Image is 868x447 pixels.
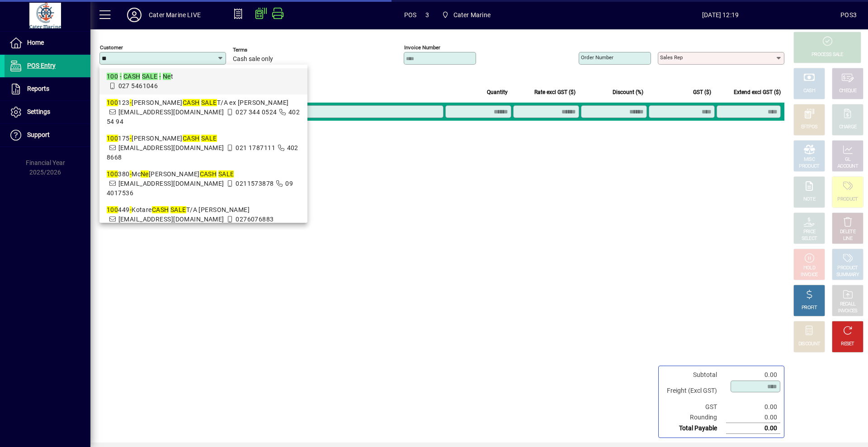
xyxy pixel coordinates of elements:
mat-option: 100123 - Andrew Smith CASH SALE T/A ex Sherilee [99,94,307,130]
em: CASH [183,99,200,106]
div: PRODUCT [837,196,858,203]
div: PROCESS SALE [811,52,843,58]
div: POS3 [840,8,857,22]
div: PRODUCT [837,265,858,272]
span: 021 1787111 [236,144,275,151]
span: Home [27,39,44,46]
mat-label: Customer [100,44,123,51]
span: Terms [233,47,287,53]
div: HOLD [803,265,815,272]
td: 0.00 [726,402,780,412]
button: Profile [120,7,149,23]
div: INVOICE [801,272,817,278]
span: Quantity [487,87,508,97]
em: SALE [170,206,186,213]
div: SELECT [802,235,817,242]
div: LINE [843,235,852,242]
td: 0.00 [726,370,780,380]
td: 0.00 [726,423,780,434]
span: Settings [27,108,50,115]
em: 100 [107,73,118,80]
span: [DATE] 12:19 [600,8,840,22]
span: [EMAIL_ADDRESS][DOMAIN_NAME] [118,216,224,223]
div: t [107,72,300,81]
em: CASH [152,206,169,213]
em: 100 [107,206,118,213]
div: EFTPOS [801,124,818,131]
mat-label: Sales rep [660,54,683,61]
mat-label: Order number [581,54,613,61]
div: CHEQUE [839,88,856,94]
em: Ne [163,73,171,80]
span: Reports [27,85,49,92]
span: Extend excl GST ($) [734,87,781,97]
div: GL [845,156,851,163]
div: ACCOUNT [837,163,858,170]
span: Cash sale only [233,56,273,63]
div: NOTE [803,196,815,203]
a: Reports [5,78,90,100]
em: SALE [201,135,217,142]
div: 123 [PERSON_NAME] T/A ex [PERSON_NAME] [107,98,300,108]
span: POS [404,8,417,22]
span: 0276076883 [236,216,274,223]
div: RECALL [840,301,856,308]
a: Home [5,32,90,54]
div: 175 [PERSON_NAME] [107,134,300,143]
div: MISC [804,156,815,163]
span: Rate excl GST ($) [534,87,576,97]
td: Rounding [662,412,726,423]
span: GST ($) [693,87,711,97]
mat-option: 100175 - Bob Goodwin CASH SALE [99,130,307,166]
em: - [130,135,132,142]
span: [EMAIL_ADDRESS][DOMAIN_NAME] [118,180,224,187]
span: [EMAIL_ADDRESS][DOMAIN_NAME] [118,144,224,151]
div: DISCOUNT [798,341,820,348]
em: - [130,99,132,106]
em: - [130,206,132,213]
em: Ne [141,170,149,178]
em: 100 [107,99,118,106]
em: SALE [201,99,217,106]
mat-option: 100449 - Kotare CASH SALE T/A Robert Adams [99,202,307,228]
em: CASH [200,170,217,178]
span: 027 5461046 [118,82,158,89]
div: DELETE [840,229,855,235]
span: 0211573878 [236,180,274,187]
span: 3 [425,8,429,22]
em: SALE [142,73,158,80]
span: Cater Marine [453,8,491,22]
em: - [159,73,161,80]
div: CASH [803,88,815,94]
a: Support [5,124,90,146]
div: 380 Mc [PERSON_NAME] [107,169,300,179]
span: Support [27,131,50,138]
div: PROFIT [802,305,817,311]
a: Settings [5,101,90,123]
span: POS Entry [27,62,56,69]
td: Total Payable [662,423,726,434]
em: - [120,73,122,80]
em: 100 [107,170,118,178]
em: CASH [183,135,200,142]
em: CASH [123,73,141,80]
em: 100 [107,135,118,142]
em: SALE [218,170,234,178]
div: 449 Kotare T/A [PERSON_NAME] [107,205,300,215]
span: [EMAIL_ADDRESS][DOMAIN_NAME] [118,108,224,116]
div: CHARGE [839,124,857,131]
div: PRODUCT [799,163,819,170]
div: INVOICES [838,308,857,315]
span: Discount (%) [613,87,643,97]
span: 027 344 0524 [236,108,277,116]
span: Cater Marine [438,7,494,23]
mat-option: 100380 - McNeilly, Peter CASH SALE [99,166,307,202]
div: PRICE [803,229,816,235]
td: Subtotal [662,370,726,380]
div: RESET [841,341,854,348]
td: Freight (Excl GST) [662,380,726,402]
div: Cater Marine LIVE [149,8,201,22]
em: - [130,170,132,178]
mat-option: 100 - CASH SALE - Net [99,68,307,94]
td: 0.00 [726,412,780,423]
